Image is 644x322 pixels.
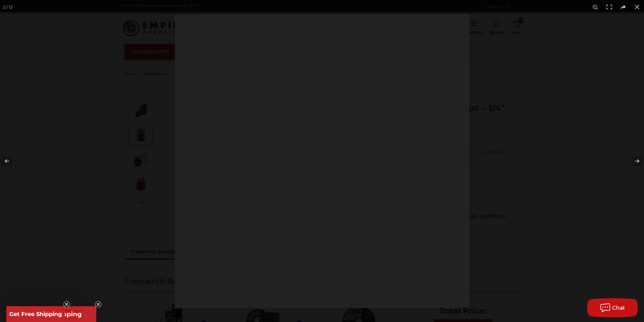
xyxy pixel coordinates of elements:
span: Get Free Shipping [9,311,62,318]
div: Get Free ShippingClose teaser [6,306,96,322]
button: Close teaser [63,301,70,307]
button: Close teaser [95,301,101,307]
button: Chat [587,298,638,317]
span: Chat [612,305,625,311]
button: Next (arrow right) [622,145,644,177]
div: Get Free ShippingClose teaser [6,306,65,322]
